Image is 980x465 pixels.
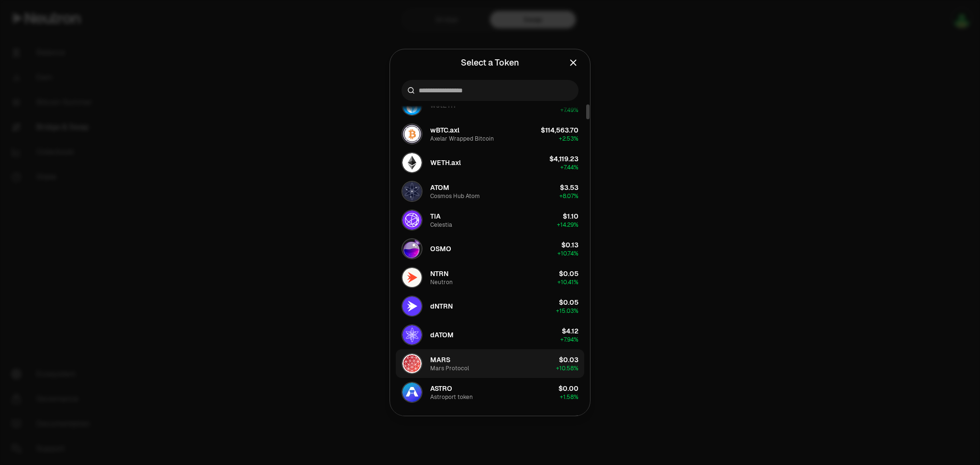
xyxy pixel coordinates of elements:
img: WETH.axl Logo [402,153,422,172]
button: OSMO LogoOSMO$0.13+10.74% [396,234,584,263]
button: MARS LogoMARSMars Protocol$0.03+10.58% [396,349,584,378]
button: NTRN LogoNTRNNeutron$0.05+10.41% [396,263,584,292]
button: dNTRN LogodNTRN$0.05+15.03% [396,292,584,321]
button: dTIA Logo$1.13 [396,407,584,435]
span: ASTRO [430,384,452,393]
button: wBTC.axl LogowBTC.axlAxelar Wrapped Bitcoin$114,563.70+2.53% [396,120,584,148]
button: wstETH LogowstETH$5,010.06+7.49% [396,91,584,120]
div: Cosmos Hub Atom [430,192,480,200]
button: WETH.axl LogoWETH.axl$4,119.23+7.44% [396,148,584,177]
span: + 2.53% [559,135,579,143]
div: Celestia [430,221,452,229]
img: ATOM Logo [402,182,422,201]
span: + 7.94% [560,336,579,343]
button: dATOM LogodATOM$4.12+7.94% [396,321,584,349]
div: Mars Protocol [430,365,469,372]
div: $0.00 [558,384,579,393]
img: dNTRN Logo [402,297,422,316]
img: dATOM Logo [402,325,422,344]
span: + 14.29% [557,221,579,229]
div: $3.53 [560,183,579,192]
span: + 7.49% [560,106,579,114]
div: $0.13 [561,240,579,250]
span: TIA [430,211,441,221]
div: Select a Token [461,56,519,69]
span: + 7.44% [560,164,579,171]
button: ASTRO LogoASTROAstroport token$0.00+1.58% [396,378,584,407]
div: $4.12 [562,326,579,336]
span: + 10.41% [557,278,579,286]
div: $4,119.23 [549,154,579,164]
span: MARS [430,355,450,365]
span: ATOM [430,183,449,192]
span: + 8.07% [559,192,579,200]
div: $5,010.06 [546,97,579,106]
span: NTRN [430,269,448,278]
div: $1.10 [563,211,579,221]
button: ATOM LogoATOMCosmos Hub Atom$3.53+8.07% [396,177,584,206]
span: + 1.58% [560,393,579,401]
div: Neutron [430,278,453,286]
img: ASTRO Logo [402,383,422,402]
div: $0.05 [559,269,579,278]
span: + 15.03% [556,307,579,315]
span: OSMO [430,244,451,254]
img: wBTC.axl Logo [402,124,422,144]
span: dNTRN [430,301,453,311]
img: TIA Logo [402,210,422,230]
button: Close [568,56,579,69]
span: wstETH [430,100,456,110]
span: dATOM [430,330,454,340]
div: $1.13 [563,412,579,422]
div: $0.03 [559,355,579,365]
button: TIA LogoTIACelestia$1.10+14.29% [396,206,584,234]
div: $114,563.70 [541,125,579,135]
span: wBTC.axl [430,125,459,135]
img: dTIA Logo [402,411,422,431]
img: MARS Logo [402,354,422,373]
div: Axelar Wrapped Bitcoin [430,135,494,143]
img: wstETH Logo [402,96,422,115]
span: WETH.axl [430,158,461,167]
span: + 10.58% [556,365,579,372]
img: OSMO Logo [402,239,422,258]
div: Astroport token [430,393,473,401]
div: $0.05 [559,298,579,307]
span: + 10.74% [557,250,579,257]
img: NTRN Logo [402,268,422,287]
